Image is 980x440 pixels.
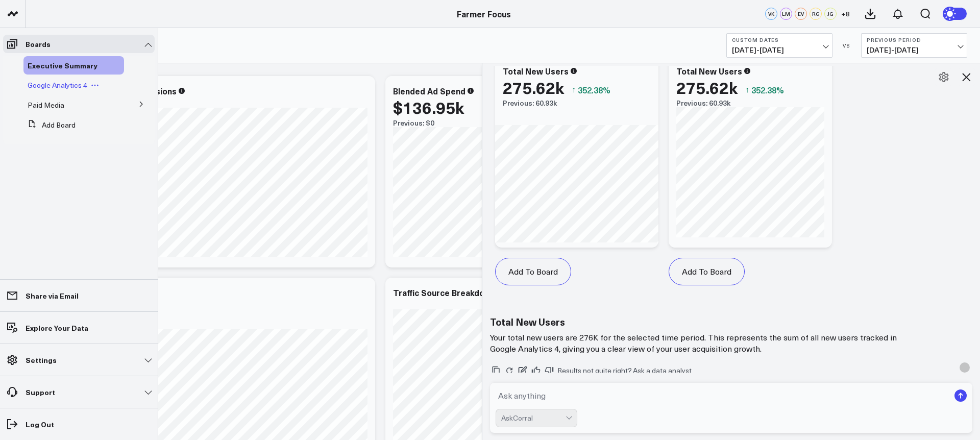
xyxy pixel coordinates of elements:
[810,8,822,20] div: RG
[393,119,715,127] div: Previous: $0
[572,83,576,96] span: ↑
[490,332,898,354] p: Your total new users are 276K for the selected time period. This represents the sum of all new us...
[732,37,827,43] b: Custom Dates
[490,316,898,327] h3: Total New Users
[503,99,651,107] div: Previous: 60.93k
[490,364,502,377] button: Copy
[495,258,571,285] button: Add To Board
[841,10,850,17] span: + 8
[28,81,87,89] a: Google Analytics 4
[501,414,566,422] div: AskCorral
[503,65,569,77] div: Total New Users
[838,42,856,48] div: VS
[732,46,827,54] span: [DATE] - [DATE]
[3,415,155,433] a: Log Out
[633,367,692,374] a: Ask a data analyst
[867,46,962,54] span: [DATE] - [DATE]
[23,116,76,134] button: Add Board
[26,291,79,300] p: Share via Email
[26,324,88,332] p: Explore Your Data
[393,287,496,298] div: Traffic Source Breakdown
[676,78,738,96] div: 275.62k
[726,33,832,58] button: Custom Dates[DATE]-[DATE]
[578,84,610,95] span: 352.38%
[26,356,57,364] p: Settings
[26,420,54,428] p: Log Out
[46,321,367,329] div: Previous: 81.49k
[676,65,742,77] div: Total New Users
[393,85,465,96] div: Blended Ad Spend
[28,100,64,110] span: Paid Media
[28,60,97,70] span: Executive Summary
[557,365,632,375] span: Results not quite right?
[676,99,824,107] div: Previous: 60.93k
[824,8,837,20] div: JG
[26,388,55,396] p: Support
[28,80,87,90] span: Google Analytics 4
[26,40,51,48] p: Boards
[795,8,807,20] div: EV
[765,8,777,20] div: VK
[669,258,745,285] button: Add To Board
[861,33,967,58] button: Previous Period[DATE]-[DATE]
[745,83,749,96] span: ↑
[751,84,784,95] span: 352.38%
[28,61,97,69] a: Executive Summary
[28,101,64,109] a: Paid Media
[393,98,464,116] div: $136.95k
[839,8,851,20] button: +8
[867,37,962,43] b: Previous Period
[780,8,792,20] div: LM
[503,78,564,96] div: 275.62k
[457,8,511,19] a: Farmer Focus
